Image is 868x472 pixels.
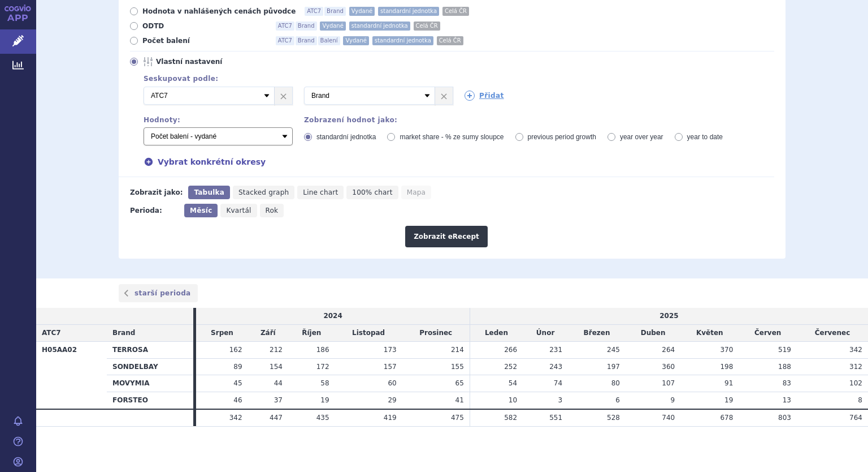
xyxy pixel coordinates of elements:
th: FORSTEO [107,392,193,409]
td: Červenec [797,325,868,342]
span: Brand [112,329,135,337]
span: market share - % ze sumy sloupce [400,133,504,141]
span: 198 [720,363,733,371]
div: Zobrazení hodnot jako: [304,116,774,124]
td: 2024 [196,308,470,324]
span: 45 [233,379,242,387]
span: 231 [549,346,562,354]
span: Kvartál [226,207,251,214]
span: Stacked graph [238,188,289,196]
td: Prosinec [402,325,470,342]
span: Rok [266,207,279,214]
div: Hodnoty: [144,116,293,124]
span: 37 [274,396,283,404]
div: Perioda: [130,204,179,217]
span: 155 [451,363,464,371]
span: Hodnota v nahlášených cenách původce [142,7,296,16]
a: × [275,87,292,104]
span: Vydané [320,22,345,31]
span: 197 [607,363,620,371]
a: × [435,87,453,104]
span: ATC7 [42,329,61,337]
span: ATC7 [276,22,294,31]
span: ODTD [142,22,267,31]
span: standardní jednotka [316,133,376,141]
span: 100% chart [352,188,392,196]
span: 6 [615,396,620,404]
span: 212 [270,346,283,354]
span: 91 [724,379,733,387]
a: Přidat [465,91,504,101]
div: Seskupovat podle: [132,75,774,83]
span: 29 [388,396,396,404]
th: SONDELBAY [107,358,193,375]
span: standardní jednotka [378,7,439,16]
td: Duben [626,325,680,342]
span: 83 [783,379,791,387]
a: starší perioda [119,284,198,302]
span: 102 [849,379,862,387]
span: 214 [451,346,464,354]
span: Brand [324,7,346,16]
span: Celá ČR [414,22,440,31]
span: 172 [316,363,329,371]
span: 582 [504,414,517,422]
span: standardní jednotka [372,36,433,45]
span: Line chart [303,188,338,196]
span: 65 [455,379,464,387]
button: Zobrazit eRecept [405,226,488,247]
span: 188 [778,363,791,371]
span: 475 [451,414,464,422]
div: Vybrat konkrétní okresy [132,156,774,168]
span: 54 [509,379,517,387]
td: 2025 [470,308,868,324]
td: Říjen [288,325,335,342]
span: 435 [316,414,329,422]
span: 528 [607,414,620,422]
td: Září [248,325,288,342]
span: 3 [558,396,562,404]
span: Mapa [407,188,426,196]
span: ATC7 [276,36,294,45]
span: 342 [849,346,862,354]
span: 803 [778,414,791,422]
span: 342 [229,414,242,422]
td: Červen [739,325,797,342]
span: 8 [858,396,862,404]
span: 107 [662,379,675,387]
span: Celá ČR [437,36,463,45]
span: Vlastní nastavení [156,57,280,66]
span: 44 [274,379,283,387]
td: Srpen [196,325,248,342]
span: 519 [778,346,791,354]
span: ATC7 [305,7,323,16]
span: Tabulka [194,188,224,196]
span: 252 [504,363,517,371]
td: Leden [470,325,523,342]
span: Celá ČR [442,7,469,16]
th: H05AA02 [36,341,107,409]
td: Únor [523,325,568,342]
span: 173 [384,346,397,354]
div: Zobrazit jako: [130,186,183,199]
span: 264 [662,346,675,354]
span: 186 [316,346,329,354]
span: year to date [687,133,723,141]
span: 80 [611,379,620,387]
span: 157 [384,363,397,371]
span: 678 [720,414,733,422]
span: Brand [296,36,317,45]
span: 360 [662,363,675,371]
span: 162 [229,346,242,354]
span: 419 [384,414,397,422]
td: Listopad [335,325,402,342]
span: 266 [504,346,517,354]
th: TERROSA [107,341,193,358]
td: Květen [680,325,739,342]
span: 245 [607,346,620,354]
span: 46 [233,396,242,404]
span: previous period growth [528,133,596,141]
span: Vydané [349,7,375,16]
span: 58 [320,379,329,387]
span: 13 [783,396,791,404]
